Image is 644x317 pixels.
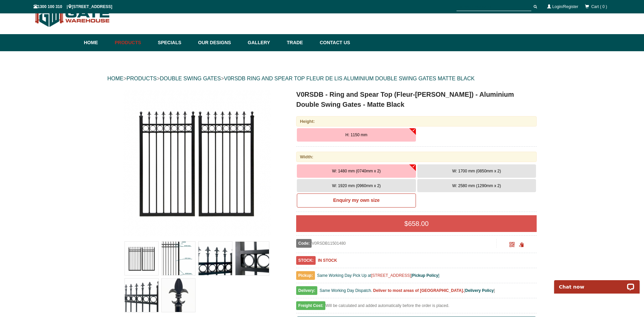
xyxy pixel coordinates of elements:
b: Deliver to most areas of [GEOGRAPHIC_DATA]. [373,288,464,293]
a: Contact Us [316,34,350,51]
span: 1300 100 310 | [STREET_ADDRESS] [34,4,112,9]
span: W: 1480 mm (0740mm x 2) [332,169,381,173]
span: H: 1150 mm [345,133,367,137]
span: Click to copy the URL [519,242,524,247]
span: W: 1700 mm (0850mm x 2) [452,169,501,173]
a: Enquiry my own size [297,193,416,208]
a: Pickup Policy [412,273,438,278]
span: Same Working Day Dispatch. [320,288,372,293]
div: [ ] [296,287,537,298]
button: W: 1480 mm (0740mm x 2) [297,164,416,178]
a: Home [84,34,111,51]
img: V0RSDB - Ring and Spear Top (Fleur-de-lis) - Aluminium Double Swing Gates - Matte Black [162,279,195,312]
img: V0RSDB - Ring and Spear Top (Fleur-de-lis) - Aluminium Double Swing Gates - Matte Black - H: 1150... [123,89,271,237]
span: 658.00 [408,220,429,227]
div: > > > [107,68,537,89]
a: HOME [107,76,123,81]
a: Click to enlarge and scan to share. [509,243,515,248]
a: Login/Register [552,4,578,9]
button: H: 1150 mm [297,128,416,142]
div: Height: [296,116,537,127]
a: V0RSDB - Ring and Spear Top (Fleur-de-lis) - Aluminium Double Swing Gates - Matte Black - H: 1150... [108,89,285,237]
button: W: 1920 mm (0960mm x 2) [297,179,416,192]
a: Our Designs [195,34,245,51]
span: Code: [296,239,312,248]
span: Same Working Day Pick Up at [ ] [317,273,439,278]
span: Delivery: [296,286,317,295]
h1: V0RSDB - Ring and Spear Top (Fleur-[PERSON_NAME]) - Aluminium Double Swing Gates - Matte Black [296,89,537,109]
input: SEARCH PRODUCTS [457,3,531,11]
span: W: 1920 mm (0960mm x 2) [332,183,381,188]
iframe: LiveChat chat widget [550,272,644,294]
div: $ [296,215,537,232]
img: V0RSDB - Ring and Spear Top (Fleur-de-lis) - Aluminium Double Swing Gates - Matte Black [162,242,195,275]
img: V0RSDB - Ring and Spear Top (Fleur-de-lis) - Aluminium Double Swing Gates - Matte Black [125,279,158,312]
a: V0RSDB RING AND SPEAR TOP FLEUR DE LIS ALUMINIUM DOUBLE SWING GATES MATTE BLACK [224,76,475,81]
a: Products [111,34,155,51]
img: V0RSDB - Ring and Spear Top (Fleur-de-lis) - Aluminium Double Swing Gates - Matte Black [199,242,232,275]
span: Pickup: [296,271,315,280]
span: Cart ( 0 ) [591,4,607,9]
span: W: 2580 mm (1290mm x 2) [452,183,501,188]
button: W: 2580 mm (1290mm x 2) [417,179,536,192]
button: W: 1700 mm (0850mm x 2) [417,164,536,178]
a: Gallery [245,34,283,51]
span: Freight Cost: [296,301,325,310]
div: Width: [296,152,537,162]
a: Trade [283,34,316,51]
img: V0RSDB - Ring and Spear Top (Fleur-de-lis) - Aluminium Double Swing Gates - Matte Black [125,242,158,275]
img: V0RSDB - Ring and Spear Top (Fleur-de-lis) - Aluminium Double Swing Gates - Matte Black [235,242,269,275]
a: PRODUCTS [126,76,157,81]
span: STOCK: [296,256,316,265]
div: V0RSDB11501480 [296,239,496,248]
b: IN STOCK [318,258,337,263]
a: Delivery Policy [465,288,494,293]
b: Enquiry my own size [333,197,379,203]
a: [STREET_ADDRESS] [371,273,411,278]
a: DOUBLE SWING GATES [160,76,221,81]
a: Specials [155,34,195,51]
div: Will be calculated and added automatically before the order is placed. [296,302,537,313]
